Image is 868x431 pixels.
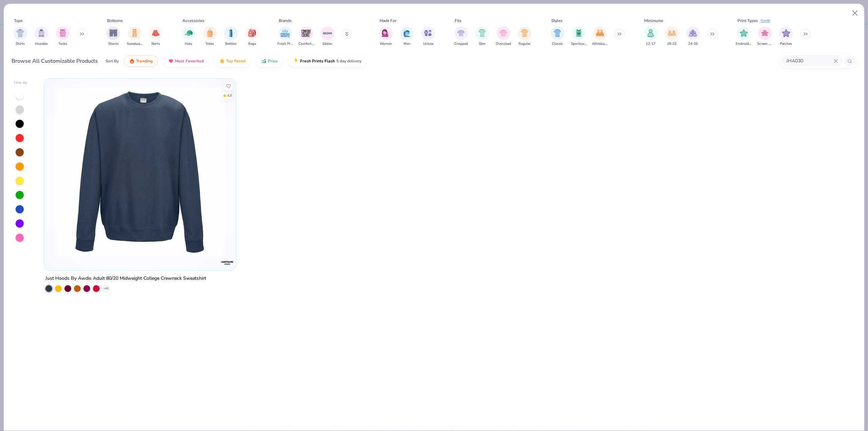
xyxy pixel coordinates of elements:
[203,26,217,46] button: filter button
[779,26,793,46] button: filter button
[421,26,435,46] div: filter for Unisex
[592,26,608,46] div: filter for Athleisure
[667,41,676,46] span: 18-23
[380,41,392,46] span: Women
[256,55,283,67] button: Price
[644,26,657,46] div: filter for 12-17
[689,29,697,37] img: 24-35 Image
[127,26,142,46] div: filter for Sweatpants
[56,26,70,46] button: filter button
[521,29,529,37] img: Regular Image
[457,29,465,37] img: Cropped Image
[226,58,245,64] span: Top Rated
[551,26,564,46] button: filter button
[110,29,117,37] img: Shorts Image
[56,26,70,46] div: filter for Tanks
[780,41,792,46] span: Patches
[321,26,334,46] button: filter button
[220,256,234,270] img: Just Hoods By AWDis logo
[224,81,234,91] button: Like
[58,41,67,46] span: Tanks
[454,26,468,46] div: filter for Cropped
[518,26,531,46] button: filter button
[163,55,209,67] button: Most Favorited
[496,26,511,46] button: filter button
[149,26,162,46] button: filter button
[475,26,489,46] button: filter button
[127,41,142,46] span: Sweatpants
[849,7,862,20] button: Close
[298,26,314,46] div: filter for Comfort Colors
[219,58,225,64] img: TopRated.gif
[59,29,66,37] img: Tanks Image
[51,85,229,257] img: 5238e180-8f48-4492-8f74-28853b36511f
[108,41,119,46] span: Shorts
[175,58,204,64] span: Most Favorited
[203,26,217,46] div: filter for Totes
[424,29,432,37] img: Unisex Image
[12,57,98,65] div: Browse All Customizable Products
[786,57,834,65] input: Try "T-Shirt"
[227,29,235,37] img: Bottles Image
[782,29,790,37] img: Patches Image
[382,29,390,37] img: Women Image
[152,29,160,37] img: Skirts Image
[321,26,334,46] div: filter for Gildan
[571,26,587,46] div: filter for Sportswear
[336,57,361,65] span: 5 day delivery
[228,93,232,98] div: 4.8
[38,29,45,37] img: Hoodies Image
[736,26,751,46] button: filter button
[379,26,393,46] button: filter button
[185,29,193,37] img: Hats Image
[280,28,290,38] img: Fresh Prints Image
[293,58,299,64] img: flash.gif
[168,58,174,64] img: most_fav.gif
[106,26,120,46] button: filter button
[45,274,206,283] div: Just Hoods By Awdis Adult 80/20 Midweight College Crewneck Sweatshirt
[245,26,259,46] button: filter button
[205,41,214,46] span: Totes
[35,41,48,46] span: Hoodies
[518,26,531,46] div: filter for Regular
[185,41,192,46] span: Hats
[103,287,108,291] span: + 40
[322,41,332,46] span: Gildan
[182,18,204,24] div: Accessories
[575,29,583,37] img: Sportswear Image
[277,26,293,46] div: filter for Fresh Prints
[757,26,773,46] div: filter for Screen Print
[214,55,251,67] button: Top Rated
[479,41,486,46] span: Slim
[182,26,195,46] div: filter for Hats
[644,18,663,24] div: Minimums
[499,29,507,37] img: Oversized Image
[423,41,433,46] span: Unisex
[131,29,138,37] img: Sweatpants Image
[736,26,751,46] div: filter for Embroidery
[105,58,119,64] div: Sort By
[403,29,411,37] img: Men Image
[455,18,461,24] div: Fits
[107,18,123,24] div: Bottoms
[740,29,748,37] img: Embroidery Image
[106,26,120,46] div: filter for Shorts
[225,41,237,46] span: Bottles
[552,41,563,46] span: Classic
[149,26,162,46] div: filter for Skirts
[379,18,396,24] div: Made For
[596,29,604,37] img: Athleisure Image
[136,58,153,64] span: Trending
[761,18,770,24] div: Guide
[322,28,333,38] img: Gildan Image
[421,26,435,46] button: filter button
[245,26,259,46] div: filter for Bags
[737,18,758,24] div: Print Types
[124,55,158,67] button: Trending
[268,58,278,64] span: Price
[277,41,293,46] span: Fresh Prints
[14,18,23,24] div: Tops
[16,41,25,46] span: Shirts
[668,29,676,37] img: 18-23 Image
[129,58,135,64] img: trending.gif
